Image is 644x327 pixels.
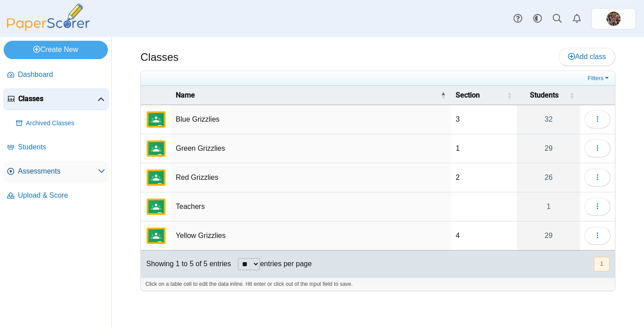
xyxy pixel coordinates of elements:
img: External class connected through Google Classroom [145,196,167,217]
h1: Classes [140,50,178,65]
span: Students [530,91,559,99]
a: Classes [4,89,109,110]
a: 1 [517,192,580,221]
button: 1 [594,257,610,272]
td: Blue Grizzlies [171,105,451,134]
span: Kerry Swicegood [606,12,621,26]
span: Dashboard [18,70,105,80]
a: Add class [559,48,615,66]
label: entries per page [260,260,312,268]
img: External class connected through Google Classroom [145,109,167,130]
span: Section : Activate to sort [506,86,512,105]
td: Teachers [171,192,451,221]
a: Create New [4,41,108,59]
td: Green Grizzlies [171,134,451,163]
td: 2 [451,163,517,192]
a: Students [4,137,109,158]
td: 1 [451,134,517,163]
a: Upload & Score [4,185,109,207]
a: ps.ZGjZAUrt273eHv6v [591,8,636,30]
img: PaperScorer [4,4,93,31]
span: Archived Classes [26,119,105,128]
img: External class connected through Google Classroom [145,167,167,188]
a: PaperScorer [4,25,93,32]
span: Assessments [18,166,98,176]
span: Name : Activate to invert sorting [441,86,446,105]
div: Showing 1 to 5 of 5 entries [141,251,231,277]
a: 29 [517,221,580,250]
a: Alerts [567,9,587,29]
span: Section [456,91,480,99]
a: Filters [585,74,613,83]
span: Add class [568,53,606,60]
a: Dashboard [4,64,109,86]
span: Upload & Score [18,191,105,200]
td: Yellow Grizzlies [171,221,451,251]
td: Red Grizzlies [171,163,451,192]
div: Click on a table cell to edit the data inline. Hit enter or click out of the input field to save. [141,277,615,291]
span: Students : Activate to sort [569,86,575,105]
td: 3 [451,105,517,134]
span: Students [18,142,105,152]
img: ps.ZGjZAUrt273eHv6v [606,12,621,26]
a: 29 [517,134,580,163]
td: 4 [451,221,517,251]
a: Assessments [4,161,109,183]
nav: pagination [593,257,610,272]
a: 26 [517,163,580,192]
span: Classes [18,94,97,104]
a: Archived Classes [13,113,109,134]
img: External class connected through Google Classroom [145,138,167,159]
a: 32 [517,105,580,134]
img: External class connected through Google Classroom [145,225,167,246]
span: Name [176,91,195,99]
